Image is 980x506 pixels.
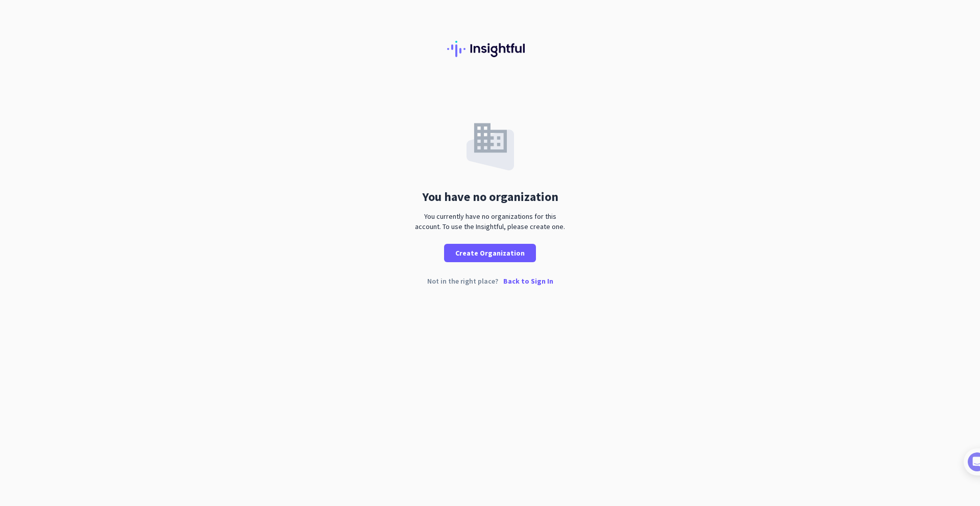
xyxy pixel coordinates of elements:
button: Create Organization [444,244,536,262]
p: Back to Sign In [503,277,553,285]
span: Create Organization [455,248,525,258]
div: You have no organization [422,191,558,203]
div: You currently have no organizations for this account. To use the Insightful, please create one. [411,211,569,232]
img: Insightful [447,41,533,57]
